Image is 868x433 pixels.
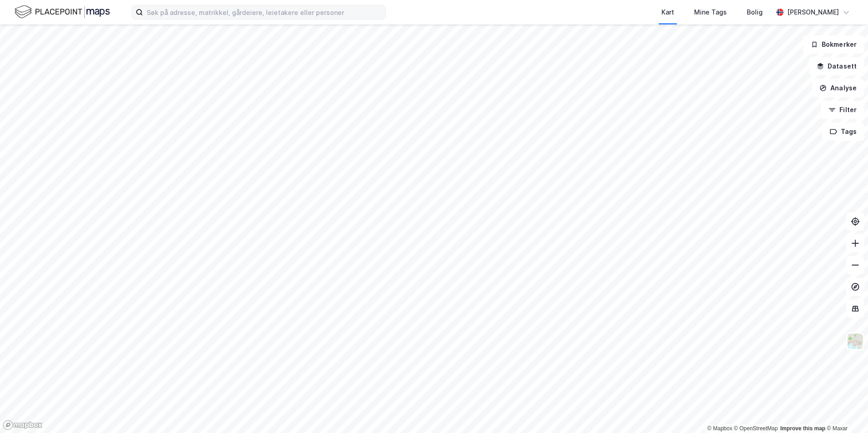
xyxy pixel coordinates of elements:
[809,57,864,75] button: Datasett
[780,425,825,432] a: Improve this map
[823,389,868,433] iframe: Chat Widget
[734,425,778,432] a: OpenStreetMap
[143,5,385,19] input: Søk på adresse, matrikkel, gårdeiere, leietakere eller personer
[803,35,864,54] button: Bokmerker
[694,7,727,18] div: Mine Tags
[847,333,864,350] img: Z
[821,101,864,119] button: Filter
[787,7,839,18] div: [PERSON_NAME]
[822,123,864,141] button: Tags
[823,389,868,433] div: Kontrollprogram for chat
[661,7,674,18] div: Kart
[812,79,864,97] button: Analyse
[15,4,110,20] img: logo.f888ab2527a4732fd821a326f86c7f29.svg
[707,425,732,432] a: Mapbox
[747,7,763,18] div: Bolig
[3,420,43,430] a: Mapbox homepage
